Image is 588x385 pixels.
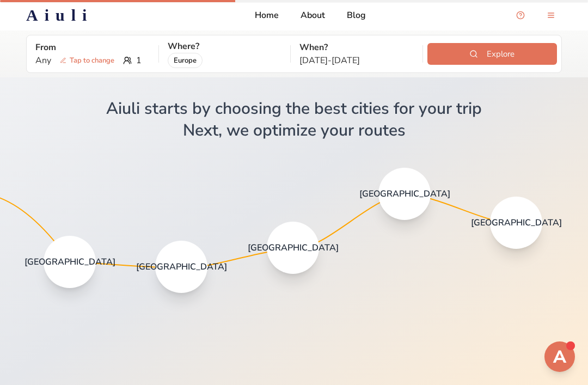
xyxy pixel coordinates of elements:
[35,54,119,67] p: Any
[299,54,414,67] p: [DATE] - [DATE]
[168,40,282,53] p: Where?
[347,9,366,22] a: Blog
[359,188,450,199] span: [GEOGRAPHIC_DATA]
[56,55,119,66] span: Tap to change
[9,5,111,25] a: Aiuli
[427,43,557,65] button: Explore
[301,9,325,22] a: About
[510,4,531,26] button: Open support chat
[544,341,575,372] button: Open support chat
[136,261,227,272] span: [GEOGRAPHIC_DATA]
[35,54,150,67] div: 1
[299,41,414,54] p: When?
[255,9,279,22] a: Home
[540,4,562,26] button: menu-button
[183,121,406,140] div: Next, we optimize your routes
[35,41,150,54] p: From
[24,256,115,267] span: [GEOGRAPHIC_DATA]
[471,217,562,228] span: [GEOGRAPHIC_DATA]
[168,53,203,68] div: Europe
[106,99,482,119] div: Aiuli starts by choosing the best cities for your trip
[547,344,573,370] img: Support
[26,5,93,25] h2: Aiuli
[248,242,339,253] span: [GEOGRAPHIC_DATA]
